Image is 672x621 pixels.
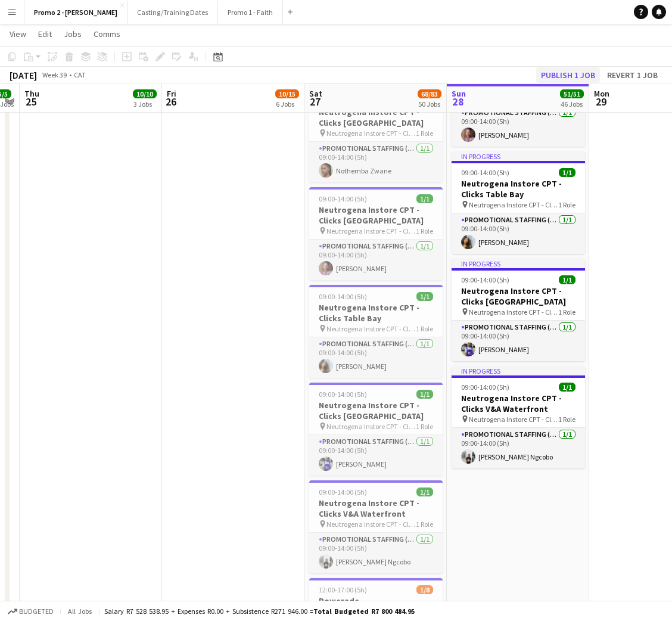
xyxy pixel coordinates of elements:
[309,595,443,617] h3: Powerade - [GEOGRAPHIC_DATA]
[5,26,31,42] a: View
[307,95,322,108] span: 27
[24,1,127,24] button: Promo 2 - [PERSON_NAME]
[452,213,585,254] app-card-role: Promotional Staffing (Brand Ambassadors)1/109:00-14:00 (5h)[PERSON_NAME]
[218,1,283,24] button: Promo 1 - Faith
[418,100,441,108] div: 50 Jobs
[559,275,575,284] span: 1/1
[416,194,433,203] span: 1/1
[59,26,86,42] a: Jobs
[450,95,466,108] span: 28
[602,67,662,83] button: Revert 1 job
[416,324,433,333] span: 1 Role
[452,366,585,468] app-job-card: In progress09:00-14:00 (5h)1/1Neutrogena Instore CPT - Clicks V&A Waterfront Neutrogena Instore C...
[558,200,575,209] span: 1 Role
[416,390,433,399] span: 1/1
[469,415,558,424] span: Neutrogena Instore CPT - Clicks V&A Waterfront
[94,29,120,39] span: Comms
[64,29,82,39] span: Jobs
[309,533,443,573] app-card-role: Promotional Staffing (Brand Ambassadors)1/109:00-14:00 (5h)[PERSON_NAME] Ngcobo
[452,366,585,375] div: In progress
[559,383,575,392] span: 1/1
[133,89,157,98] span: 10/10
[89,26,125,42] a: Comms
[133,100,156,108] div: 3 Jobs
[309,142,443,182] app-card-role: Promotional Staffing (Brand Ambassadors)1/109:00-14:00 (5h)Nothemba Zwane
[452,151,585,161] div: In progress
[167,88,176,99] span: Fri
[416,292,433,301] span: 1/1
[309,383,443,476] div: 09:00-14:00 (5h)1/1Neutrogena Instore CPT - Clicks [GEOGRAPHIC_DATA] Neutrogena Instore CPT - Cli...
[309,285,443,378] app-job-card: 09:00-14:00 (5h)1/1Neutrogena Instore CPT - Clicks Table Bay Neutrogena Instore CPT - Clicks Tabl...
[452,321,585,361] app-card-role: Promotional Staffing (Brand Ambassadors)1/109:00-14:00 (5h)[PERSON_NAME]
[309,400,443,421] h3: Neutrogena Instore CPT - Clicks [GEOGRAPHIC_DATA]
[309,337,443,378] app-card-role: Promotional Staffing (Brand Ambassadors)1/109:00-14:00 (5h)[PERSON_NAME]
[276,100,298,108] div: 6 Jobs
[452,151,585,254] app-job-card: In progress09:00-14:00 (5h)1/1Neutrogena Instore CPT - Clicks Table Bay Neutrogena Instore CPT - ...
[309,435,443,476] app-card-role: Promotional Staffing (Brand Ambassadors)1/109:00-14:00 (5h)[PERSON_NAME]
[319,585,367,594] span: 12:00-17:00 (5h)
[309,302,443,324] h3: Neutrogena Instore CPT - Clicks Table Bay
[452,106,585,147] app-card-role: Promotional Staffing (Brand Ambassadors)1/109:00-14:00 (5h)[PERSON_NAME]
[416,585,433,594] span: 1/8
[319,292,367,301] span: 09:00-14:00 (5h)
[10,69,37,81] div: [DATE]
[536,67,600,83] button: Publish 1 job
[559,168,575,177] span: 1/1
[309,480,443,573] app-job-card: 09:00-14:00 (5h)1/1Neutrogena Instore CPT - Clicks V&A Waterfront Neutrogena Instore CPT - Clicks...
[326,520,416,529] span: Neutrogena Instore CPT - Clicks V&A Waterfront
[309,204,443,226] h3: Neutrogena Instore CPT - Clicks [GEOGRAPHIC_DATA]
[309,107,443,128] h3: Neutrogena Instore CPT - Clicks [GEOGRAPHIC_DATA]
[38,29,52,39] span: Edit
[313,607,415,616] span: Total Budgeted R7 800 484.95
[416,520,433,529] span: 1 Role
[452,259,585,361] app-job-card: In progress09:00-14:00 (5h)1/1Neutrogena Instore CPT - Clicks [GEOGRAPHIC_DATA] Neutrogena Instor...
[452,428,585,468] app-card-role: Promotional Staffing (Brand Ambassadors)1/109:00-14:00 (5h)[PERSON_NAME] Ngcobo
[39,70,69,79] span: Week 39
[165,95,176,108] span: 26
[416,422,433,431] span: 1 Role
[74,70,86,79] div: CAT
[326,226,416,235] span: Neutrogena Instore CPT - Clicks [GEOGRAPHIC_DATA]
[309,89,443,182] app-job-card: 09:00-14:00 (5h)1/1Neutrogena Instore CPT - Clicks [GEOGRAPHIC_DATA] Neutrogena Instore CPT - Cli...
[558,415,575,424] span: 1 Role
[558,308,575,316] span: 1 Role
[309,498,443,519] h3: Neutrogena Instore CPT - Clicks V&A Waterfront
[19,607,54,616] span: Budgeted
[452,285,585,307] h3: Neutrogena Instore CPT - Clicks [GEOGRAPHIC_DATA]
[10,29,26,39] span: View
[309,88,322,99] span: Sat
[452,259,585,268] div: In progress
[452,178,585,200] h3: Neutrogena Instore CPT - Clicks Table Bay
[23,95,39,108] span: 25
[326,324,416,333] span: Neutrogena Instore CPT - Clicks Table Bay
[127,1,218,24] button: Casting/Training Dates
[275,89,299,98] span: 10/15
[416,226,433,235] span: 1 Role
[452,88,466,99] span: Sun
[461,275,509,284] span: 09:00-14:00 (5h)
[104,607,415,616] div: Salary R7 528 538.95 + Expenses R0.00 + Subsistence R271 946.00 =
[560,89,584,98] span: 51/51
[561,100,583,108] div: 46 Jobs
[319,194,367,203] span: 09:00-14:00 (5h)
[319,488,367,496] span: 09:00-14:00 (5h)
[309,187,443,280] app-job-card: 09:00-14:00 (5h)1/1Neutrogena Instore CPT - Clicks [GEOGRAPHIC_DATA] Neutrogena Instore CPT - Cli...
[326,129,416,138] span: Neutrogena Instore CPT - Clicks [GEOGRAPHIC_DATA]
[594,88,609,99] span: Mon
[33,26,57,42] a: Edit
[326,422,416,431] span: Neutrogena Instore CPT - Clicks [GEOGRAPHIC_DATA]
[24,88,39,99] span: Thu
[452,393,585,414] h3: Neutrogena Instore CPT - Clicks V&A Waterfront
[416,488,433,496] span: 1/1
[469,200,558,209] span: Neutrogena Instore CPT - Clicks Table Bay
[461,168,509,177] span: 09:00-14:00 (5h)
[418,89,441,98] span: 68/83
[469,308,558,316] span: Neutrogena Instore CPT - Clicks [GEOGRAPHIC_DATA]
